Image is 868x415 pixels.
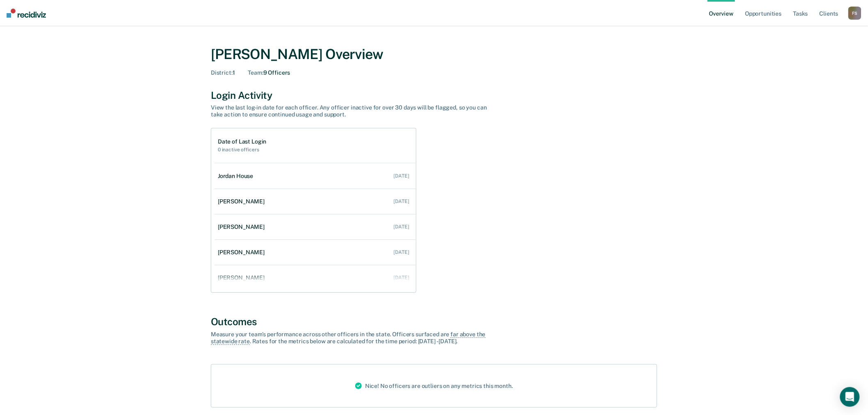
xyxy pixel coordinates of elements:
[848,7,861,20] button: FS
[349,365,519,407] div: Nice! No officers are outliers on any metrics this month.
[218,223,268,230] div: [PERSON_NAME]
[394,198,409,204] div: [DATE]
[211,69,235,76] div: 1
[215,164,416,188] a: Jordan House [DATE]
[211,69,233,76] span: District :
[394,249,409,255] div: [DATE]
[215,241,416,264] a: [PERSON_NAME] [DATE]
[218,138,266,145] h1: Date of Last Login
[211,89,657,101] div: Login Activity
[218,249,268,256] div: [PERSON_NAME]
[394,224,409,230] div: [DATE]
[211,331,486,345] span: far above the statewide rate
[394,275,409,280] div: [DATE]
[211,104,498,118] div: View the last log-in date for each officer. Any officer inactive for over 30 days will be flagged...
[218,274,268,281] div: [PERSON_NAME]
[848,7,861,20] div: F S
[394,173,409,179] div: [DATE]
[248,69,290,76] div: 9 Officers
[218,173,256,180] div: Jordan House
[218,198,268,205] div: [PERSON_NAME]
[840,387,860,407] div: Open Intercom Messenger
[248,69,263,76] span: Team :
[215,266,416,290] a: [PERSON_NAME] [DATE]
[211,316,657,328] div: Outcomes
[215,190,416,213] a: [PERSON_NAME] [DATE]
[218,147,266,153] h2: 0 inactive officers
[211,331,498,345] div: Measure your team’s performance across other officer s in the state. Officer s surfaced are . Rat...
[215,215,416,239] a: [PERSON_NAME] [DATE]
[211,46,657,63] div: [PERSON_NAME] Overview
[7,9,46,18] img: Recidiviz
